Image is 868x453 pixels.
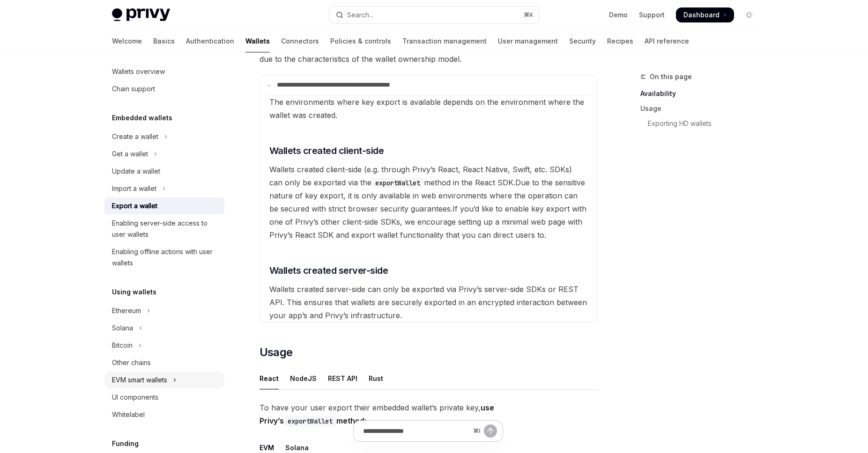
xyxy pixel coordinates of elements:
span: Key export is only available in certain environments depending on how the wallet was created, due... [260,39,597,66]
a: Welcome [112,30,142,52]
a: Whitelabel [104,406,224,423]
a: Enabling offline actions with user wallets [104,243,224,271]
div: Export a wallet [112,200,157,212]
button: Send message [484,424,497,438]
button: Toggle dark mode [742,7,757,22]
a: Transaction management [402,30,487,52]
div: EVM smart wallets [112,374,167,386]
a: Recipes [607,30,633,52]
a: Chain support [104,80,224,97]
a: User management [498,30,558,52]
a: Exporting HD wallets [640,116,764,131]
a: Dashboard [676,7,734,22]
div: Bitcoin [112,340,133,351]
div: Update a wallet [112,166,160,177]
div: REST API [328,367,357,389]
a: Basics [153,30,175,52]
div: Other chains [112,357,151,368]
a: Availability [640,86,764,101]
span: Dashboard [683,10,720,20]
a: Usage [640,101,764,116]
span: To have your user export their embedded wallet’s private key, [260,401,597,427]
span: Usage [260,345,293,360]
button: Toggle Bitcoin section [104,337,224,354]
div: Whitelabel [112,409,145,420]
a: Connectors [281,30,319,52]
a: Other chains [104,354,224,371]
a: Update a wallet [104,163,224,180]
div: Search... [347,9,373,21]
div: React [260,367,279,389]
div: Create a wallet [112,131,158,142]
a: Policies & controls [330,30,391,52]
div: UI components [112,392,158,403]
button: Toggle Ethereum section [104,302,224,319]
span: Wallets created client-side [269,144,384,157]
div: Enabling offline actions with user wallets [112,246,219,269]
span: If you’d like to enable key export with one of Privy’s other client-side SDKs, we encourage setti... [269,204,586,240]
span: ⌘ K [524,11,534,19]
a: Enabling server-side access to user wallets [104,215,224,243]
div: Import a wallet [112,183,156,194]
a: Wallets [245,30,270,52]
a: Security [569,30,596,52]
div: Enabling server-side access to user wallets [112,218,219,240]
div: Get a wallet [112,148,148,160]
a: Wallets overview [104,63,224,80]
button: Toggle Get a wallet section [104,146,224,162]
span: Wallets created server-side [269,264,388,277]
button: Toggle EVM smart wallets section [104,372,224,388]
div: NodeJS [290,367,317,389]
h5: Embedded wallets [112,112,172,124]
span: Wallets created server-side can only be exported via Privy’s server-side SDKs or REST API. This e... [269,285,587,320]
div: Ethereum [112,305,141,316]
div: Chain support [112,83,155,95]
a: API reference [645,30,689,52]
a: Export a wallet [104,197,224,214]
button: Open search [329,7,539,23]
a: Authentication [186,30,234,52]
div: Solana [112,322,133,334]
button: Toggle Create a wallet section [104,128,224,145]
span: On this page [650,71,692,82]
div: Rust [369,367,383,389]
h5: Funding [112,438,139,449]
span: Wallets created client-side (e.g. through Privy’s React, React Native, Swift, etc. SDKs) can only... [269,165,572,187]
code: exportWallet [371,178,424,188]
h5: Using wallets [112,286,156,298]
button: Toggle Solana section [104,320,224,336]
a: Demo [609,10,628,20]
div: Wallets overview [112,66,165,77]
a: Support [639,10,665,20]
button: Toggle Import a wallet section [104,180,224,197]
a: UI components [104,389,224,406]
span: The environments where key export is available depends on the environment where the wallet was cr... [269,97,584,120]
code: exportWallet [284,416,336,426]
span: Due to the sensitive nature of key export, it is only available in web environments where the ope... [269,178,585,213]
input: Ask a question... [363,421,469,441]
img: light logo [112,8,170,22]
